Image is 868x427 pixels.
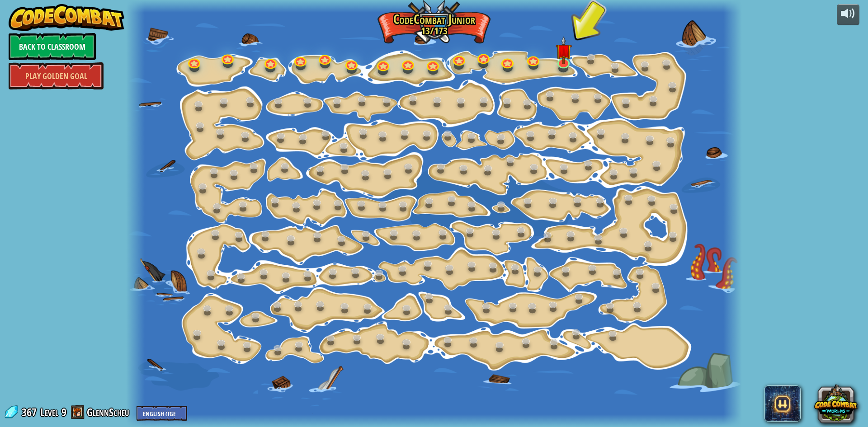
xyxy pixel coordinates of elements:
[9,33,96,60] a: Back to Classroom
[61,405,66,419] span: 9
[40,405,58,420] span: Level
[9,62,104,89] a: Play Golden Goal
[837,4,859,25] button: Adjust volume
[555,37,571,65] img: level-banner-unstarted.png
[87,405,132,419] a: GlennScheu
[9,4,124,31] img: CodeCombat - Learn how to code by playing a game
[22,405,39,419] span: 367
